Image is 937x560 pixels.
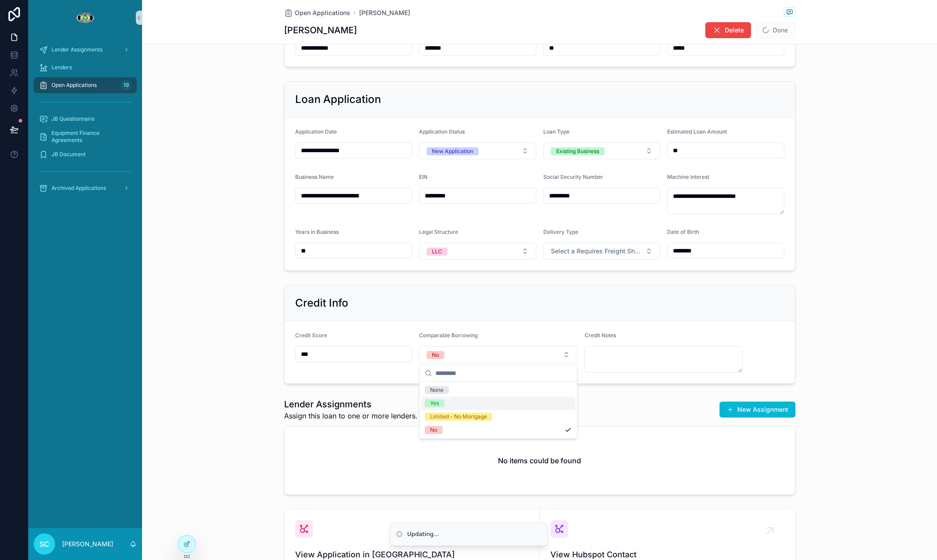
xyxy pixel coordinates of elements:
span: Lender Assignments [51,46,103,53]
h2: No items could be found [498,455,581,466]
button: New Assignment [720,402,795,418]
div: Suggestions [419,382,577,438]
span: Date of Birth [667,229,699,235]
span: Business Name [295,174,334,180]
span: Loan Type [543,128,569,135]
button: Select Button [543,142,660,159]
span: Archived Applications [51,185,106,192]
span: Application Date [295,128,337,135]
span: Select a Requires Freight Shipping? [551,247,642,256]
h1: Lender Assignments [284,398,418,410]
button: Delete [705,22,751,38]
span: JB Document [51,151,86,158]
div: Limited - No Mortgage [430,413,487,421]
span: Delete [725,26,744,35]
div: Existing Business [556,147,599,155]
span: Social Security Number [543,174,603,180]
span: Legal Structure [419,229,458,235]
button: Select Button [419,243,536,260]
button: Select Button [543,243,660,260]
div: scrollable content [28,35,142,208]
img: App logo [76,11,94,25]
span: SC [40,539,49,549]
span: EIN [419,174,427,180]
span: Comparable Borrowing [419,332,478,339]
div: None [430,386,443,394]
div: 19 [121,80,131,91]
span: Application Status [419,128,465,135]
a: Lenders [34,59,137,75]
div: No [430,426,437,434]
span: Lenders [51,64,72,71]
div: New Application [432,147,473,155]
span: Credit Notes [585,332,616,339]
span: Open Applications [295,8,350,17]
p: [PERSON_NAME] [62,540,113,548]
span: Machine Interest [667,174,709,180]
a: Archived Applications [34,180,137,196]
a: Equipment Finance Agreements [34,129,137,145]
div: Updating... [407,530,439,539]
button: Select Button [419,346,577,363]
h2: Credit Info [295,296,348,310]
a: Open Applications19 [34,77,137,93]
a: [PERSON_NAME] [359,8,410,17]
span: Credit Score [295,332,327,339]
a: JB Questionnaire [34,111,137,127]
a: Open Applications [284,8,350,17]
span: Equipment Finance Agreements [51,130,128,144]
button: Select Button [419,142,536,159]
div: No [432,351,439,359]
div: Yes [430,399,439,407]
span: Estimated Loan Amount [667,128,727,135]
span: Assign this loan to one or more lenders. [284,410,418,421]
div: LLC [432,248,442,256]
h1: [PERSON_NAME] [284,24,357,36]
span: Delivery Type [543,229,578,235]
span: Open Applications [51,82,97,89]
h2: Loan Application [295,92,381,106]
span: Years in Business [295,229,339,235]
a: Lender Assignments [34,42,137,58]
span: JB Questionnaire [51,115,95,122]
a: JB Document [34,146,137,162]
